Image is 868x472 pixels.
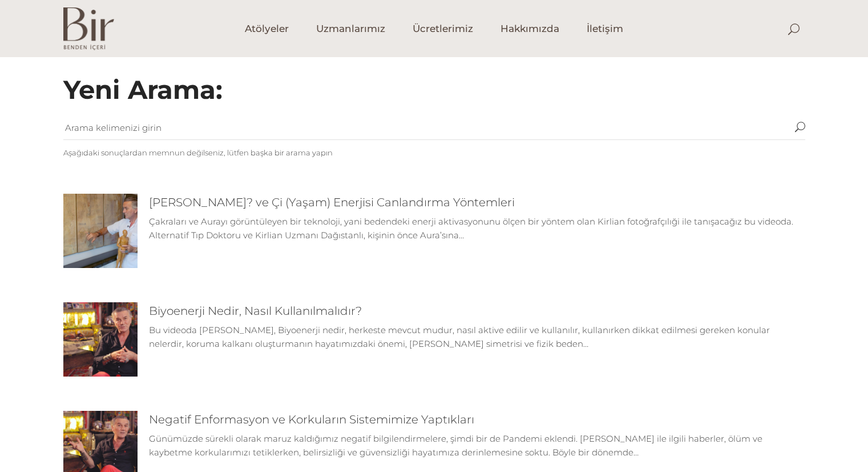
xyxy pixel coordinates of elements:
a: Negatif Enformasyon ve Korkuların Sistemimize Yaptıkları [149,413,474,426]
span: Atölyeler [245,22,289,35]
a: Biyoenerji Nedir, Nasıl Kullanılmalıdır? [149,304,362,318]
span: Ücretlerimiz [413,22,473,35]
span: İletişim [587,22,623,35]
p: Günümüzde sürekli olarak maruz kaldığımız negatif bilgilendirmelere, şimdi bir de Pandemi eklendi... [149,432,805,459]
h2: Yeni Arama: [63,74,805,105]
span: Hakkımızda [500,22,559,35]
p: Çakraları ve Aurayı görüntüleyen bir teknoloji, yani bedendeki enerji aktivasyonunu ölçen bir yön... [149,215,805,242]
a: [PERSON_NAME]? ve Çi (Yaşam) Enerjisi Canlandırma Yöntemleri [149,195,515,209]
input: Arama kelimenizi girin [63,117,795,139]
p: Bu videoda [PERSON_NAME], Biyoenerji nedir, herkeste mevcut mudur, nasıl aktive edilir ve kullanı... [149,323,805,351]
div: Aşağıdaki sonuçlardan memnun değilseniz, lütfen başka bir arama yapın [63,146,805,159]
span: Uzmanlarımız [316,22,385,35]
